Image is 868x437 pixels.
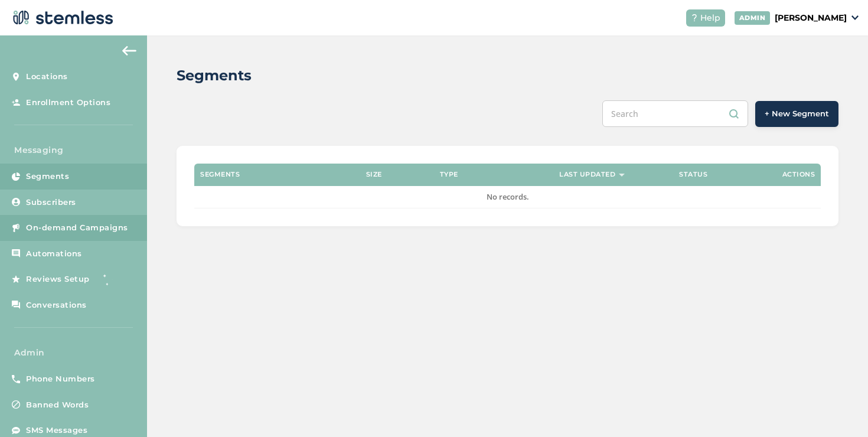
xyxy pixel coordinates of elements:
span: Enrollment Options [26,97,110,109]
label: Last Updated [559,171,615,178]
span: No records. [487,191,529,202]
span: Phone Numbers [26,373,95,385]
span: SMS Messages [26,425,87,436]
iframe: Chat Widget [809,380,868,437]
label: Type [440,171,458,178]
h2: Segments [177,65,252,86]
img: logo-dark-0685b13c.svg [9,6,113,30]
span: On-demand Campaigns [26,222,128,234]
button: + New Segment [755,101,838,127]
span: Locations [26,71,68,83]
label: Status [679,171,707,178]
img: glitter-stars-b7820f95.gif [99,268,122,291]
p: [PERSON_NAME] [775,12,847,24]
input: Search [602,100,748,127]
th: Actions [732,164,821,186]
img: icon_down-arrow-small-66adaf34.svg [851,15,859,20]
span: Conversations [26,299,87,311]
span: Subscribers [26,197,76,208]
label: Segments [200,171,240,178]
img: icon-arrow-back-accent-c549486e.svg [122,46,136,56]
span: Help [700,12,720,24]
span: Segments [26,171,69,182]
img: icon-help-white-03924b79.svg [691,14,698,21]
span: Automations [26,248,82,260]
div: ADMIN [735,11,771,25]
img: icon-sort-1e1d7615.svg [619,174,625,177]
span: Reviews Setup [26,273,90,285]
label: Size [366,171,382,178]
span: Banned Words [26,399,89,411]
span: + New Segment [765,108,829,120]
